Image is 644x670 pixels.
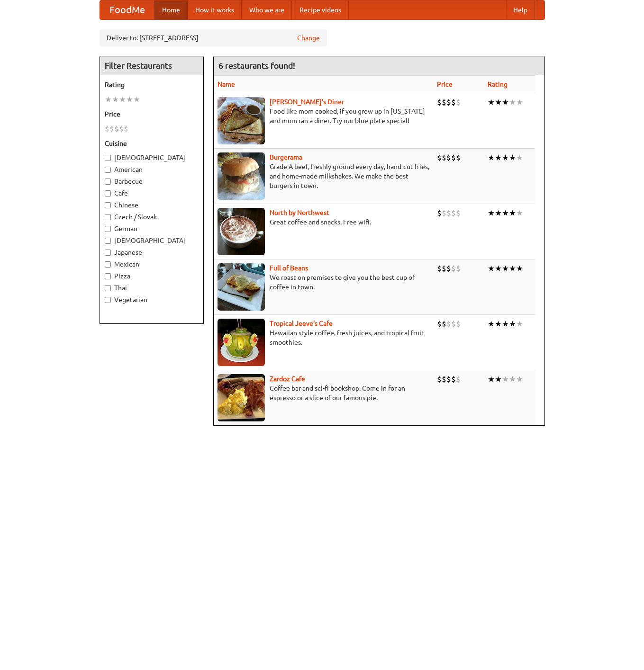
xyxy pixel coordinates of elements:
[442,208,446,218] li: $
[218,273,429,292] p: We roast on premises to give you the best cup of coffee in town.
[516,374,523,384] li: ★
[100,0,154,19] a: FoodMe
[105,124,109,134] li: $
[105,250,111,256] input: Japanese
[154,0,188,19] a: Home
[218,97,265,144] img: sallys.jpg
[437,374,442,384] li: $
[442,319,446,329] li: $
[119,124,124,134] li: $
[456,263,461,274] li: $
[105,155,111,161] input: [DEMOGRAPHIC_DATA]
[218,107,429,125] p: Food like mom cooked, if you grew up in [US_STATE] and mom ran a diner. Try our blue plate special!
[105,295,199,304] label: Vegetarian
[516,152,523,163] li: ★
[442,152,446,163] li: $
[451,152,456,163] li: $
[451,263,456,274] li: $
[506,0,535,19] a: Help
[495,319,502,329] li: ★
[112,94,119,105] li: ★
[437,263,442,274] li: $
[446,208,451,218] li: $
[105,212,199,222] label: Czech / Slovak
[105,259,199,269] label: Mexican
[119,94,126,105] li: ★
[105,80,199,89] h5: Rating
[105,200,199,210] label: Chinese
[292,0,349,19] a: Recipe videos
[270,375,305,383] a: Zardoz Cafe
[218,319,265,366] img: jeeves.jpg
[488,80,508,88] a: Rating
[437,208,442,218] li: $
[109,124,114,134] li: $
[105,238,111,244] input: [DEMOGRAPHIC_DATA]
[451,97,456,107] li: $
[105,273,111,279] input: Pizza
[270,320,333,327] a: Tropical Jeeve's Cafe
[218,162,429,190] p: Grade A beef, freshly ground every day, hand-cut fries, and home-made milkshakes. We make the bes...
[105,109,199,119] h5: Price
[502,152,509,163] li: ★
[451,374,456,384] li: $
[488,374,495,384] li: ★
[124,124,128,134] li: $
[100,56,203,75] h4: Filter Restaurants
[509,97,516,107] li: ★
[456,97,461,107] li: $
[105,202,111,208] input: Chinese
[502,374,509,384] li: ★
[105,167,111,173] input: American
[442,97,446,107] li: $
[442,263,446,274] li: $
[509,152,516,163] li: ★
[437,319,442,329] li: $
[242,0,292,19] a: Who we are
[105,94,112,105] li: ★
[105,261,111,268] input: Mexican
[218,61,295,70] ng-pluralize: 6 restaurants found!
[218,263,265,311] img: beans.jpg
[105,139,199,148] h5: Cuisine
[495,208,502,218] li: ★
[509,319,516,329] li: ★
[105,153,199,162] label: [DEMOGRAPHIC_DATA]
[218,374,265,421] img: zardoz.jpg
[495,152,502,163] li: ★
[218,80,235,88] a: Name
[270,209,329,216] a: North by Northwest
[437,97,442,107] li: $
[502,97,509,107] li: ★
[446,97,451,107] li: $
[105,179,111,185] input: Barbecue
[488,152,495,163] li: ★
[105,283,199,293] label: Thai
[105,285,111,291] input: Thai
[516,319,523,329] li: ★
[516,263,523,274] li: ★
[437,80,453,88] a: Price
[437,152,442,163] li: $
[270,264,308,272] a: Full of Beans
[105,188,199,198] label: Cafe
[502,208,509,218] li: ★
[105,297,111,303] input: Vegetarian
[488,97,495,107] li: ★
[100,29,327,46] div: Deliver to: [STREET_ADDRESS]
[446,374,451,384] li: $
[446,152,451,163] li: $
[105,224,199,233] label: German
[105,214,111,220] input: Czech / Slovak
[516,97,523,107] li: ★
[105,177,199,186] label: Barbecue
[456,319,461,329] li: $
[270,153,302,161] a: Burgerama
[114,124,119,134] li: $
[488,208,495,218] li: ★
[105,236,199,245] label: [DEMOGRAPHIC_DATA]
